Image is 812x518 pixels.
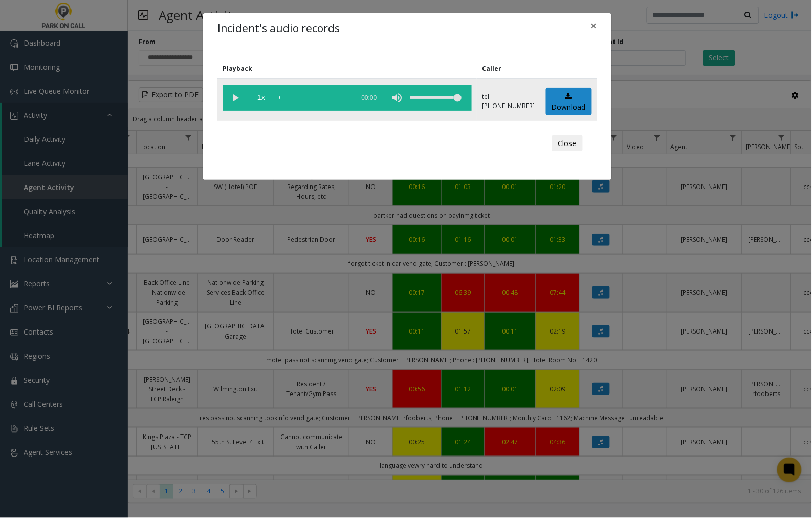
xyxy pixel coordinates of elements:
[217,20,340,37] h4: Incident's audio records
[546,88,592,116] a: Download
[410,85,462,111] div: volume level
[249,85,274,111] span: playback speed button
[591,18,597,33] span: ×
[584,13,604,38] button: Close
[477,58,540,79] th: Caller
[552,135,583,152] button: Close
[279,85,349,111] div: scrub bar
[217,58,477,79] th: Playback
[482,92,535,111] p: tel:[PHONE_NUMBER]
